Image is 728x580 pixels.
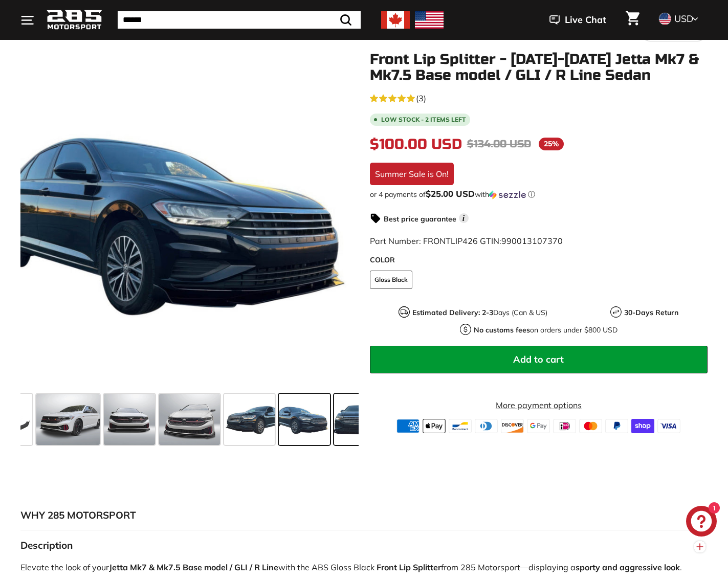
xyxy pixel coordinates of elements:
[370,189,708,199] div: or 4 payments of with
[370,189,708,199] div: or 4 payments of$25.00 USDwithSezzle Click to learn more about Sezzle
[370,255,708,265] label: COLOR
[426,188,475,199] span: $25.00 USD
[118,11,361,29] input: Search
[370,52,708,83] h1: Front Lip Splitter - [DATE]-[DATE] Jetta Mk7 & Mk7.5 Base model / GLI / R Line Sedan
[412,308,493,317] strong: Estimated Delivery: 2-3
[513,353,564,365] span: Add to cart
[474,325,530,334] strong: No customs fees
[46,8,102,32] img: Logo_285_Motorsport_areodynamics_components
[416,92,426,104] span: (3)
[576,562,680,572] strong: sporty and aggressive look
[475,419,498,433] img: diners_club
[370,399,708,411] a: More payment options
[459,213,469,223] span: i
[631,419,654,433] img: shopify_pay
[370,236,563,246] span: Part Number: FRONTLIP426 GTIN:
[381,117,466,123] span: Low stock - 2 items left
[620,3,646,37] a: Cart
[20,530,708,561] button: Description
[370,163,454,185] div: Summer Sale is On!
[489,190,526,199] img: Sezzle
[467,138,531,150] span: $134.00 USD
[20,500,708,531] button: WHY 285 MOTORSPORT
[370,346,708,373] button: Add to cart
[536,7,620,33] button: Live Chat
[377,562,441,572] strong: Front Lip Splitter
[579,419,602,433] img: master
[605,419,628,433] img: paypal
[501,419,524,433] img: discover
[474,325,617,336] p: on orders under $800 USD
[539,138,564,150] span: 25%
[423,419,446,433] img: apple_pay
[412,307,547,318] p: Days (Can & US)
[396,419,420,433] img: american_express
[657,419,680,433] img: visa
[449,419,472,433] img: bancontact
[565,13,606,27] span: Live Chat
[674,13,693,25] span: USD
[683,506,720,539] inbox-online-store-chat: Shopify online store chat
[370,136,462,153] span: $100.00 USD
[501,236,563,246] span: 990013107370
[527,419,550,433] img: google_pay
[109,562,278,572] strong: Jetta Mk7 & Mk7.5 Base model / GLI / R Line
[384,214,456,224] strong: Best price guarantee
[624,308,678,317] strong: 30-Days Return
[370,91,708,104] a: 5.0 rating (3 votes)
[553,419,576,433] img: ideal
